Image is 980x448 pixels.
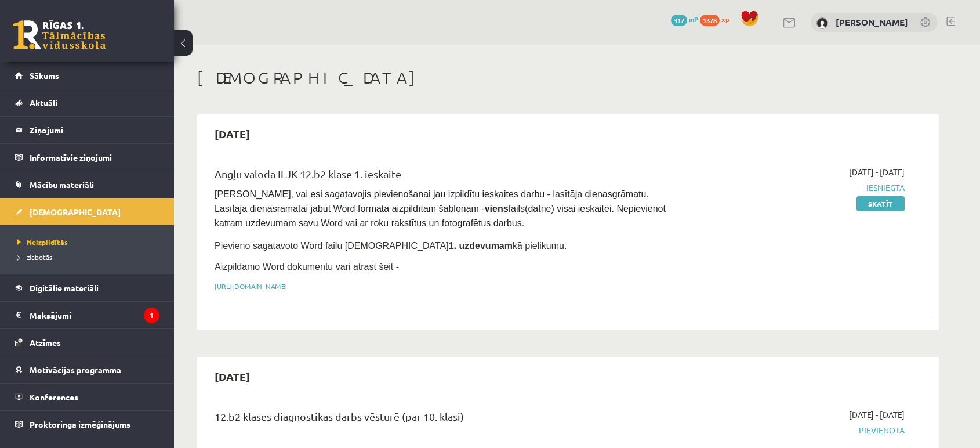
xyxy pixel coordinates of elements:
[15,356,159,383] a: Motivācijas programma
[485,204,509,214] strong: viens
[700,15,720,26] span: 1378
[721,15,729,24] span: xp
[671,15,687,26] span: 317
[215,241,567,251] span: Pievieno sagatavoto Word failu [DEMOGRAPHIC_DATA] kā pielikumu.
[15,329,159,356] a: Atzīmes
[686,182,905,194] span: Iesniegta
[215,409,669,430] div: 12.b2 klases diagnostikas darbs vēsturē (par 10. klasi)
[30,392,78,402] span: Konferences
[144,308,159,323] i: 1
[15,274,159,301] a: Digitālie materiāli
[30,70,59,81] span: Sākums
[30,97,57,108] span: Aktuāli
[849,409,905,421] span: [DATE] - [DATE]
[30,144,159,171] legend: Informatīvie ziņojumi
[30,337,61,348] span: Atzīmes
[700,15,735,24] a: 1378 xp
[13,20,106,49] a: Rīgas 1. Tālmācības vidusskola
[15,89,159,116] a: Aktuāli
[849,166,905,178] span: [DATE] - [DATE]
[449,241,513,251] strong: 1. uzdevumam
[15,198,159,225] a: [DEMOGRAPHIC_DATA]
[30,364,121,375] span: Motivācijas programma
[17,252,162,262] a: Izlabotās
[203,120,262,147] h2: [DATE]
[203,363,262,390] h2: [DATE]
[30,419,130,429] span: Proktoringa izmēģinājums
[686,424,905,436] span: Pievienota
[215,281,287,291] a: [URL][DOMAIN_NAME]
[15,117,159,143] a: Ziņojumi
[15,384,159,410] a: Konferences
[816,17,828,29] img: Olivers Mortukāns
[30,117,159,143] legend: Ziņojumi
[836,16,908,28] a: [PERSON_NAME]
[689,15,698,24] span: mP
[17,237,68,247] span: Neizpildītās
[30,302,159,328] legend: Maksājumi
[15,171,159,198] a: Mācību materiāli
[17,252,52,262] span: Izlabotās
[215,262,399,272] span: Aizpildāmo Word dokumentu vari atrast šeit -
[30,283,99,293] span: Digitālie materiāli
[197,68,939,88] h1: [DEMOGRAPHIC_DATA]
[671,15,698,24] a: 317 mP
[30,207,121,217] span: [DEMOGRAPHIC_DATA]
[17,237,162,247] a: Neizpildītās
[15,144,159,171] a: Informatīvie ziņojumi
[15,302,159,328] a: Maksājumi1
[15,411,159,438] a: Proktoringa izmēģinājums
[30,179,94,190] span: Mācību materiāli
[215,166,669,187] div: Angļu valoda II JK 12.b2 klase 1. ieskaite
[15,62,159,89] a: Sākums
[856,196,905,211] a: Skatīt
[215,189,668,228] span: [PERSON_NAME], vai esi sagatavojis pievienošanai jau izpildītu ieskaites darbu - lasītāja dienasg...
